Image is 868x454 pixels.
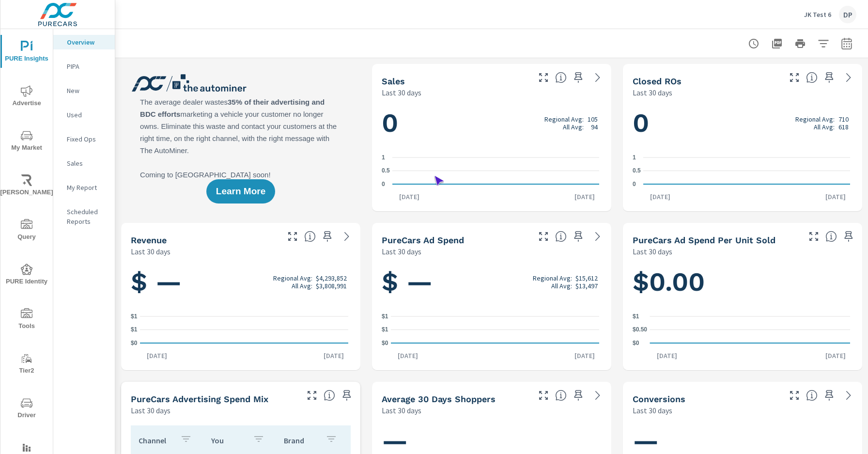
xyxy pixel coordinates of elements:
span: Query [3,219,50,243]
span: PURE Insights [3,41,50,64]
button: Make Fullscreen [787,70,802,85]
span: Driver [3,397,50,421]
p: Scheduled Reports [67,207,107,226]
p: [DATE] [643,192,677,202]
p: 94 [591,123,598,131]
text: $1 [131,327,138,333]
div: My Report [53,180,115,195]
p: [DATE] [819,192,852,202]
h1: $ — [131,266,351,298]
p: Sales [67,158,107,168]
p: [DATE] [568,192,602,202]
span: Save this to your personalized report [571,70,586,85]
p: All Avg: [814,123,835,131]
p: [DATE] [392,192,426,202]
span: Number of vehicles sold by the dealership over the selected date range. [Source: This data is sou... [555,72,567,83]
p: JK Test 6 [804,10,831,19]
h1: $ — [382,266,602,298]
p: Overview [67,37,107,47]
span: Save this to your personalized report [821,70,837,85]
p: PIPA [67,62,107,71]
span: Save this to your personalized report [320,229,335,244]
p: [DATE] [568,351,602,360]
p: You [211,436,245,445]
p: [DATE] [317,351,351,360]
div: Scheduled Reports [53,204,115,229]
p: Last 30 days [131,405,170,416]
span: This table looks at how you compare to the amount of budget you spend per channel as opposed to y... [324,390,335,401]
button: Make Fullscreen [536,70,551,85]
button: Make Fullscreen [787,388,802,403]
span: Total cost of media for all PureCars channels for the selected dealership group over the selected... [555,231,567,242]
p: Channel [139,436,172,445]
p: [DATE] [140,351,174,360]
span: The number of dealer-specified goals completed by a visitor. [Source: This data is provided by th... [806,390,818,401]
button: Make Fullscreen [806,229,821,244]
div: Sales [53,156,115,171]
span: Save this to your personalized report [571,388,586,403]
a: See more details in report [841,70,856,85]
button: Learn More [206,179,275,204]
div: New [53,83,115,98]
button: Make Fullscreen [304,388,320,403]
p: Regional Avg: [795,115,835,123]
p: Last 30 days [633,405,672,416]
p: $3,808,991 [316,282,347,290]
p: Last 30 days [382,87,421,98]
p: All Avg: [551,282,572,290]
p: 618 [838,123,849,131]
p: My Report [67,183,107,192]
p: [DATE] [391,351,425,360]
p: Last 30 days [633,246,672,257]
p: 710 [838,115,849,123]
span: Number of Repair Orders Closed by the selected dealership group over the selected time range. [So... [806,72,818,83]
p: Brand [284,436,318,445]
span: PURE Identity [3,264,50,287]
button: Make Fullscreen [285,229,300,244]
a: See more details in report [590,70,605,85]
p: Regional Avg: [533,274,572,282]
button: Make Fullscreen [536,388,551,403]
text: 0 [382,181,385,188]
text: $1 [382,327,388,333]
text: 0 [633,181,636,188]
button: Apply Filters [814,34,833,53]
text: $1 [131,313,138,320]
text: $0.50 [633,327,647,333]
span: Tools [3,308,50,332]
text: 1 [633,154,636,161]
span: Tier2 [3,353,50,376]
h5: Revenue [131,235,167,245]
div: DP [839,6,856,23]
button: Print Report [790,34,810,53]
h1: 0 [382,107,602,140]
p: 105 [588,115,598,123]
text: $1 [633,313,639,320]
span: A rolling 30 day total of daily Shoppers on the dealership website, averaged over the selected da... [555,390,567,401]
button: Select Date Range [837,34,856,53]
span: Save this to your personalized report [841,229,856,244]
span: Average cost of advertising per each vehicle sold at the dealer over the selected date range. The... [825,231,837,242]
p: Fixed Ops [67,134,107,144]
a: See more details in report [590,229,605,244]
span: Save this to your personalized report [571,229,586,244]
h5: Average 30 Days Shoppers [382,394,496,404]
button: "Export Report to PDF" [767,34,787,53]
h1: 0 [633,107,852,140]
text: 0.5 [633,168,641,174]
text: 1 [382,154,385,161]
p: Last 30 days [382,405,421,416]
p: All Avg: [563,123,584,131]
div: PIPA [53,59,115,74]
span: [PERSON_NAME] [3,174,50,198]
button: Make Fullscreen [536,229,551,244]
p: Regional Avg: [273,274,312,282]
span: Save this to your personalized report [821,388,837,403]
h5: PureCars Advertising Spend Mix [131,394,268,404]
h5: PureCars Ad Spend Per Unit Sold [633,235,775,245]
div: Used [53,108,115,122]
p: Used [67,110,107,120]
a: See more details in report [339,229,355,244]
p: All Avg: [292,282,312,290]
a: See more details in report [590,388,605,403]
